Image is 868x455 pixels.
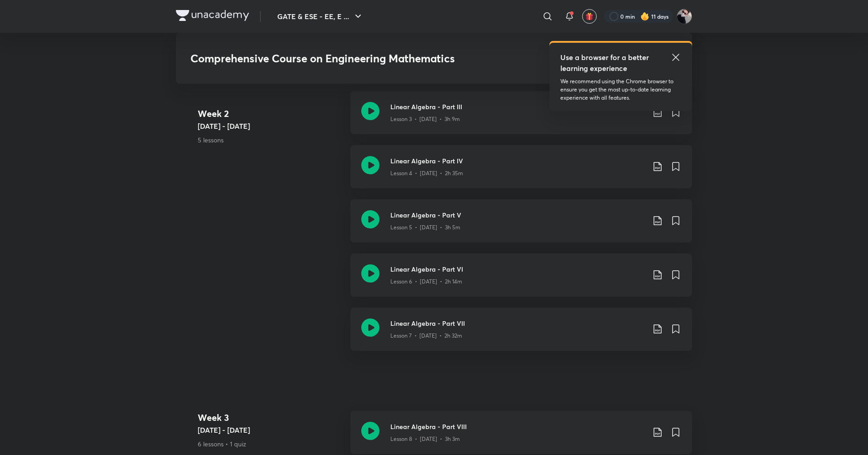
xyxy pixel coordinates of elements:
button: avatar [582,9,597,24]
a: Company Logo [176,10,249,23]
h3: Linear Algebra - Part IV [390,156,645,166]
h3: Comprehensive Course on Engineering Mathematics [190,52,546,65]
h5: Use a browser for a better learning experience [560,52,651,74]
h3: Linear Algebra - Part V [390,210,645,220]
img: Company Logo [176,10,249,21]
a: Linear Algebra - Part IIILesson 3 • [DATE] • 3h 9m [350,91,692,145]
h3: Linear Algebra - Part III [390,102,645,111]
p: Lesson 4 • [DATE] • 2h 35m [390,169,463,177]
p: Lesson 6 • [DATE] • 2h 14m [390,278,462,286]
a: Linear Algebra - Part IVLesson 4 • [DATE] • 2h 35m [350,145,692,199]
h3: Linear Algebra - Part VI [390,264,645,274]
img: avatar [585,12,594,20]
h3: Linear Algebra - Part VII [390,318,645,328]
p: Lesson 8 • [DATE] • 3h 3m [390,435,460,443]
h4: Week 2 [198,107,343,121]
button: GATE & ESE - EE, E ... [272,7,369,25]
h5: [DATE] - [DATE] [198,425,343,435]
p: 5 lessons [198,135,343,145]
h4: Week 3 [198,411,343,425]
a: Linear Algebra - Part VLesson 5 • [DATE] • 3h 5m [350,199,692,253]
a: Linear Algebra - Part VIILesson 7 • [DATE] • 2h 32m [350,308,692,362]
p: Lesson 7 • [DATE] • 2h 32m [390,332,462,340]
h3: Linear Algebra - Part VIII [390,422,645,431]
p: Lesson 5 • [DATE] • 3h 5m [390,223,460,232]
p: Lesson 3 • [DATE] • 3h 9m [390,115,460,123]
p: We recommend using the Chrome browser to ensure you get the most up-to-date learning experience w... [560,77,681,102]
a: Linear Algebra - Part VILesson 6 • [DATE] • 2h 14m [350,253,692,308]
p: 6 lessons • 1 quiz [198,439,343,449]
h5: [DATE] - [DATE] [198,121,343,131]
img: streak [640,12,649,21]
img: Ashutosh Tripathi [677,9,692,24]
